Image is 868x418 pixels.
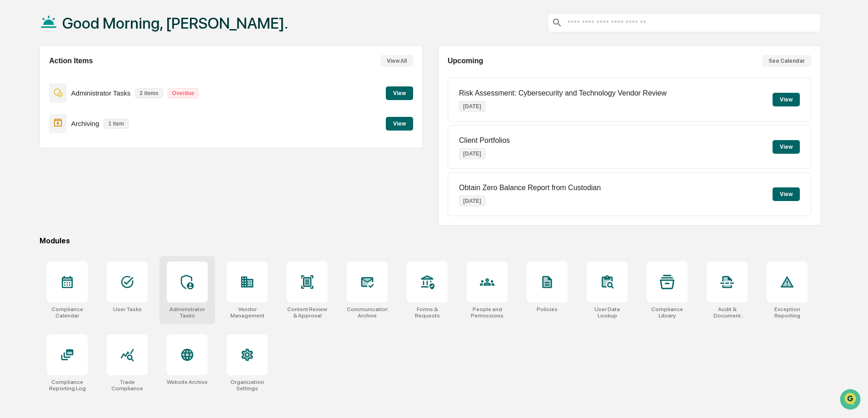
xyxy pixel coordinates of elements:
a: View [386,88,413,97]
div: Modules [40,237,821,245]
div: Audit & Document Logs [707,306,748,319]
p: Archiving [71,120,100,127]
div: 🗄️ [66,116,73,123]
div: User Data Lookup [587,306,628,319]
div: Administrator Tasks [167,306,208,319]
a: 🔎Data Lookup [5,128,61,145]
a: Powered byPylon [64,154,110,161]
button: View [386,86,413,100]
button: View [773,140,800,154]
p: Risk Assessment: Cybersecurity and Technology Vendor Review [459,89,667,97]
div: 🖐️ [9,116,16,123]
p: Overdue [168,88,199,98]
div: Exception Reporting [767,306,808,319]
div: Compliance Calendar [47,306,88,319]
button: View All [380,55,413,67]
a: 🗄️Attestations [62,111,116,127]
span: Pylon [90,154,110,161]
button: Start new chat [155,72,165,83]
p: Client Portfolios [459,136,510,145]
div: Content Review & Approval [287,306,328,319]
div: Compliance Library [647,306,688,319]
p: Obtain Zero Balance Report from Custodian [459,184,601,192]
h2: Upcoming [448,57,483,65]
div: Policies [537,306,558,312]
div: Start new chat [31,70,149,79]
p: 2 items [135,88,163,98]
p: [DATE] [459,196,485,206]
div: Communications Archive [347,306,388,319]
button: View [773,187,800,201]
h1: Good Morning, [PERSON_NAME]. [62,14,288,32]
p: 1 item [104,119,129,129]
div: Vendor Management [227,306,268,319]
span: Preclearance [18,115,59,124]
span: Data Lookup [18,132,57,141]
h2: Action Items [49,57,93,65]
div: Forms & Requests [407,306,448,319]
a: 🖐️Preclearance [5,111,62,127]
button: See Calendar [762,55,811,67]
p: How can we help? [9,19,165,34]
span: Attestations [75,115,113,124]
div: Compliance Reporting Log [47,379,88,392]
p: Administrator Tasks [71,89,131,97]
div: We're available if you need us! [31,79,115,86]
button: View [386,117,413,131]
div: Organization Settings [227,379,268,392]
div: Trade Compliance [107,379,148,392]
div: Website Archive [167,379,208,385]
img: 1746055101610-c473b297-6a78-478c-a979-82029cc54cd1 [9,70,25,86]
button: View [773,93,800,106]
div: User Tasks [113,306,142,312]
div: 🔎 [9,133,16,140]
p: [DATE] [459,101,485,112]
iframe: Open customer support [839,388,863,413]
div: People and Permissions [467,306,508,319]
p: [DATE] [459,148,485,159]
a: View [386,119,413,127]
